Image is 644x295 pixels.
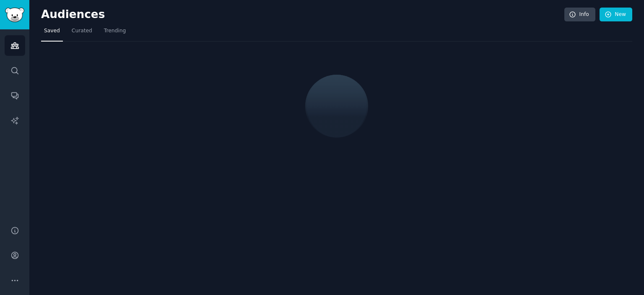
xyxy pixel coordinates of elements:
[600,8,632,22] a: New
[101,24,129,42] a: Trending
[41,24,63,42] a: Saved
[44,27,60,35] span: Saved
[69,24,95,42] a: Curated
[5,8,24,22] img: GummySearch logo
[72,27,92,35] span: Curated
[564,8,595,22] a: Info
[41,8,564,21] h2: Audiences
[104,27,126,35] span: Trending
